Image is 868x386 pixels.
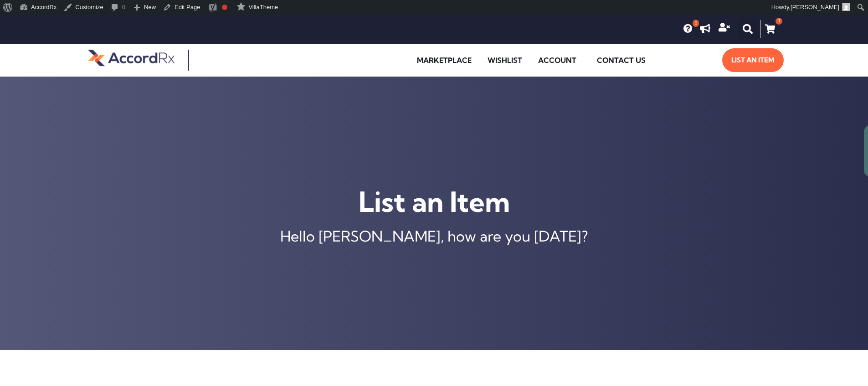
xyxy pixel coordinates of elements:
[791,4,839,10] span: [PERSON_NAME]
[760,20,780,38] a: 1
[722,48,784,72] a: List an Item
[222,5,227,10] div: Focus keyphrase not set
[5,184,863,220] h1: List an Item
[683,24,693,33] a: 0
[5,229,863,243] div: Hello [PERSON_NAME], how are you [DATE]?
[531,50,588,71] a: Account
[776,18,782,25] div: 1
[481,50,529,71] a: Wishlist
[693,20,699,27] span: 0
[410,50,478,71] a: Marketplace
[731,53,775,67] span: List an Item
[590,50,652,71] a: Contact Us
[88,48,175,67] img: default-logo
